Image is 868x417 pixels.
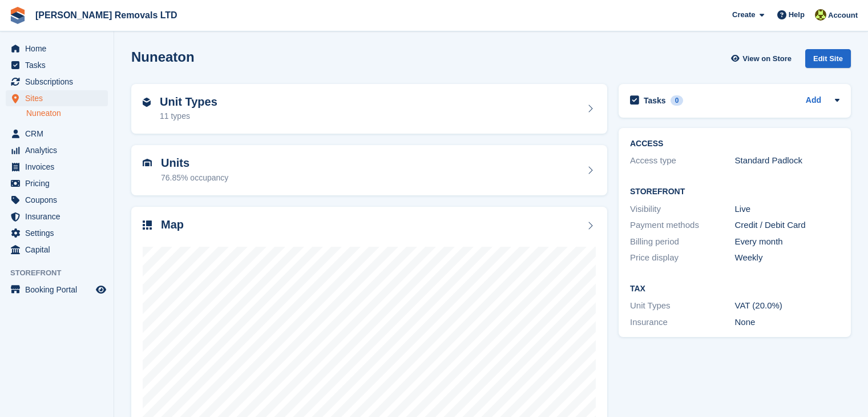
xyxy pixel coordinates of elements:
span: Capital [25,242,94,258]
span: Settings [25,225,94,241]
div: VAT (20.0%) [735,299,840,312]
h2: ACCESS [630,139,839,149]
span: Sites [25,90,94,106]
span: Invoices [25,159,94,175]
img: stora-icon-8386f47178a22dfd0bd8f6a31ec36ba5ce8667c1dd55bd0f319d3a0aa187defe.svg [9,7,26,24]
div: Access type [630,154,735,167]
div: Edit Site [805,49,851,68]
span: Subscriptions [25,74,94,90]
a: menu [6,57,108,73]
a: menu [6,142,108,158]
a: menu [6,242,108,258]
div: 0 [671,95,684,106]
div: 76.85% occupancy [161,172,228,184]
a: Edit Site [805,49,851,73]
a: Nuneaton [26,108,108,119]
h2: Map [161,218,184,231]
a: Unit Types 11 types [131,84,607,134]
a: [PERSON_NAME] Removals LTD [31,6,182,25]
div: Visibility [630,203,735,216]
a: Units 76.85% occupancy [131,145,607,195]
a: menu [6,209,108,224]
span: Help [789,9,805,21]
div: Price display [630,251,735,264]
a: menu [6,175,108,191]
div: 11 types [160,110,217,122]
div: Unit Types [630,299,735,312]
span: Insurance [25,209,94,224]
a: menu [6,192,108,208]
div: Payment methods [630,219,735,232]
h2: Units [161,157,228,170]
img: Sean Glenn [815,9,826,21]
span: Home [25,41,94,57]
span: Booking Portal [25,282,94,298]
div: Credit / Debit Card [735,219,840,232]
a: Preview store [94,283,108,296]
div: Billing period [630,235,735,248]
a: menu [6,41,108,57]
h2: Tasks [644,95,666,106]
span: View on Store [742,53,792,65]
span: CRM [25,126,94,142]
div: Every month [735,235,840,248]
a: menu [6,282,108,298]
span: Analytics [25,142,94,158]
a: menu [6,159,108,175]
span: Create [732,9,755,21]
h2: Unit Types [160,95,217,109]
a: Add [806,94,821,107]
div: Insurance [630,316,735,329]
span: Account [828,10,858,21]
div: Standard Padlock [735,154,840,167]
a: View on Store [729,49,796,68]
a: menu [6,225,108,241]
h2: Nuneaton [131,49,195,65]
span: Storefront [10,267,114,279]
img: unit-type-icn-2b2737a686de81e16bb02015468b77c625bbabd49415b5ef34ead5e3b44a266d.svg [143,98,151,107]
a: menu [6,74,108,90]
img: map-icn-33ee37083ee616e46c38cad1a60f524a97daa1e2b2c8c0bc3eb3415660979fc1.svg [143,220,152,230]
span: Tasks [25,57,94,73]
h2: Tax [630,284,839,294]
div: Weekly [735,251,840,264]
div: None [735,316,840,329]
img: unit-icn-7be61d7bf1b0ce9d3e12c5938cc71ed9869f7b940bace4675aadf7bd6d80202e.svg [143,159,152,167]
a: menu [6,90,108,106]
div: Live [735,203,840,216]
h2: Storefront [630,187,839,197]
span: Coupons [25,192,94,208]
span: Pricing [25,175,94,191]
a: menu [6,126,108,142]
